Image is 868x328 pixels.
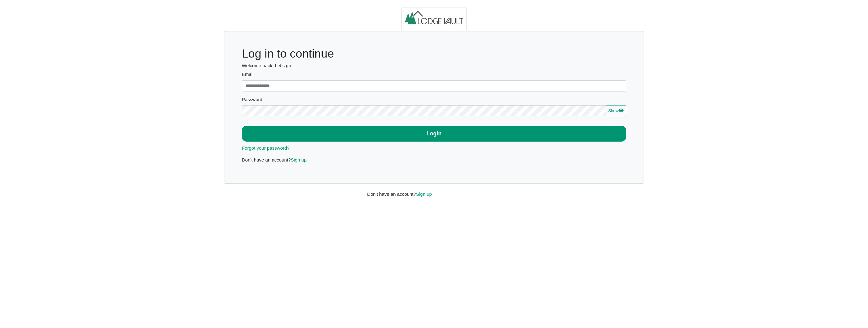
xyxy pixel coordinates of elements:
button: Login [242,126,626,142]
h1: Log in to continue [242,47,626,61]
div: Don't have an account? [363,184,506,198]
legend: Password [242,96,626,105]
p: Don't have an account? [242,157,626,164]
a: Sign up [291,157,307,162]
a: Forgot your password? [242,145,289,151]
img: logo.2b93711c.jpg [401,7,467,31]
a: Sign up [416,191,432,197]
h6: Welcome back! Let's go. [242,63,626,68]
button: Showeye fill [606,105,626,116]
b: Login [426,130,442,137]
svg: eye fill [618,108,623,113]
label: Email [242,71,626,78]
